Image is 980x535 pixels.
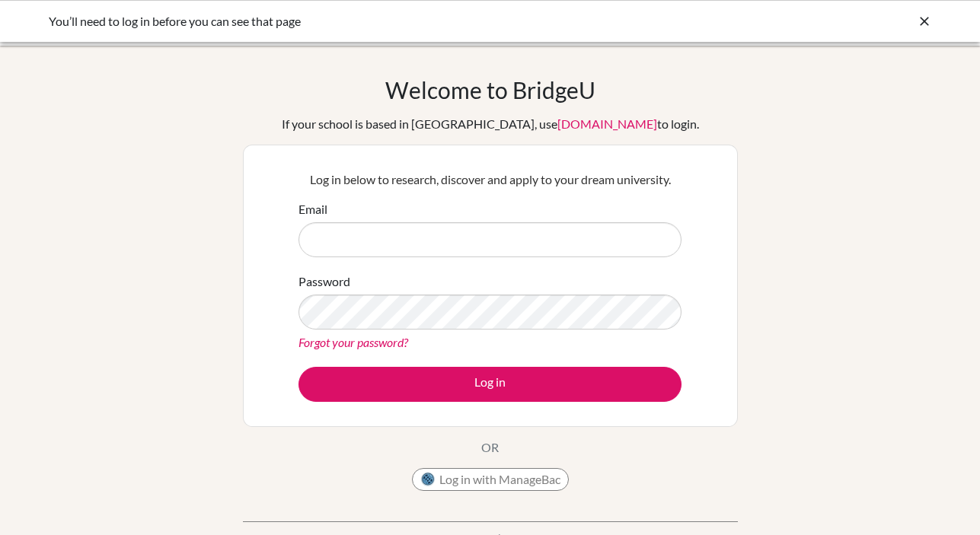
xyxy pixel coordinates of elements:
label: Email [298,200,327,218]
p: Log in below to research, discover and apply to your dream university. [298,170,682,189]
h1: Welcome to BridgeU [385,76,595,103]
div: If your school is based in [GEOGRAPHIC_DATA], use to login. [282,115,699,133]
a: [DOMAIN_NAME] [557,116,657,131]
div: You’ll need to log in before you can see that page [49,12,704,30]
button: Log in with ManageBac [412,468,569,491]
button: Log in [298,367,682,402]
label: Password [298,272,350,291]
a: Forgot your password? [298,335,408,349]
p: OR [481,438,499,457]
